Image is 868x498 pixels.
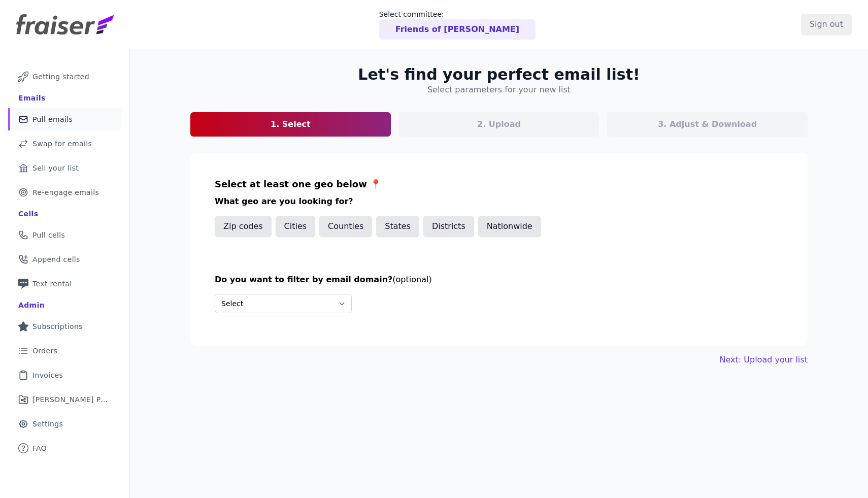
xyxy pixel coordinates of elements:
a: Orders [8,340,121,362]
button: Next: Upload your list [720,354,808,366]
div: Admin [18,300,45,310]
a: Sell your list [8,157,121,179]
button: Districts [423,216,474,237]
button: Nationwide [478,216,541,237]
p: 3. Adjust & Download [658,118,757,130]
a: FAQ [8,437,121,459]
a: Append cells [8,248,121,271]
a: Re-engage emails [8,181,121,204]
a: Settings [8,413,121,435]
input: Sign out [801,14,852,35]
button: Cities [276,216,316,237]
span: Pull emails [32,114,73,124]
button: Zip codes [215,216,272,237]
span: Do you want to filter by email domain? [215,275,392,284]
p: 1. Select [271,118,311,130]
div: Emails [18,93,46,103]
span: Re-engage emails [32,187,99,197]
span: Select at least one geo below 📍 [215,179,381,189]
span: Orders [32,346,57,356]
a: Pull cells [8,224,121,246]
button: Counties [319,216,372,237]
a: 1. Select [190,112,391,137]
a: Subscriptions [8,315,121,338]
a: Getting started [8,65,121,88]
p: Friends of [PERSON_NAME] [395,23,519,36]
a: Text rental [8,273,121,295]
span: (optional) [392,275,431,284]
h3: What geo are you looking for? [215,195,783,208]
span: Getting started [32,72,89,82]
span: FAQ [32,443,47,453]
span: Invoices [32,370,63,380]
span: Text rental [32,279,72,289]
span: [PERSON_NAME] Performance [32,394,109,405]
div: Cells [18,209,38,219]
a: Pull emails [8,108,121,130]
span: Swap for emails [32,139,92,149]
span: Pull cells [32,230,65,240]
span: Append cells [32,254,80,264]
button: States [376,216,419,237]
h2: Let's find your perfect email list! [358,65,640,84]
a: [PERSON_NAME] Performance [8,388,121,411]
p: 2. Upload [477,118,521,130]
a: Swap for emails [8,132,121,155]
a: Select committee: Friends of [PERSON_NAME] [379,9,536,40]
h4: Select parameters for your new list [427,84,571,96]
p: Select committee: [379,9,536,19]
a: Invoices [8,364,121,386]
span: Settings [32,419,63,429]
span: Subscriptions [32,321,83,331]
img: Fraiser Logo [16,14,114,35]
span: Sell your list [32,163,79,173]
